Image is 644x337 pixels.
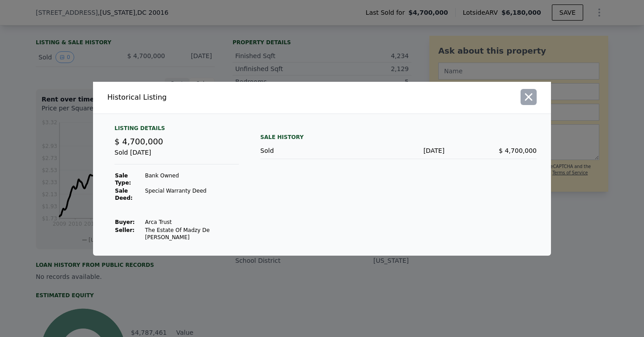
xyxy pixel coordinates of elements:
td: Special Warranty Deed [144,187,239,202]
strong: Seller : [115,227,135,233]
div: Sold [260,146,352,155]
span: $ 4,700,000 [114,137,163,146]
div: Sale History [260,132,537,143]
span: $ 4,700,000 [499,147,537,154]
td: The Estate Of Madzy De [PERSON_NAME] [144,226,239,241]
div: [DATE] [352,146,445,155]
td: Arca Trust [144,218,239,226]
strong: Sale Deed: [115,188,133,201]
div: Sold [DATE] [114,148,239,164]
div: Historical Listing [107,92,318,103]
strong: Sale Type: [115,173,131,186]
div: Listing Details [114,125,239,135]
strong: Buyer : [115,219,135,225]
td: Bank Owned [144,172,239,187]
